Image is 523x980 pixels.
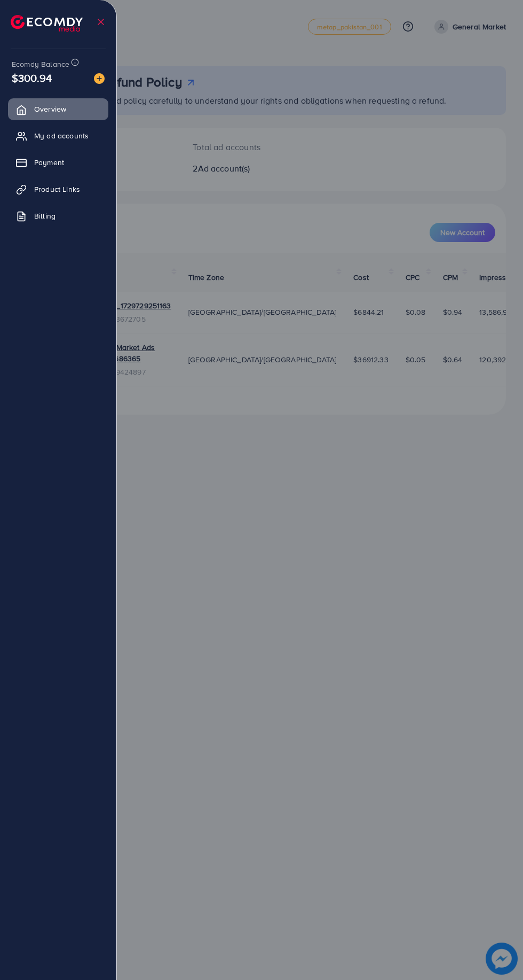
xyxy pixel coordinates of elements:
[8,125,108,146] a: My ad accounts
[8,178,108,200] a: Product Links
[12,70,52,85] span: $300.94
[34,104,66,114] span: Overview
[34,157,64,168] span: Payment
[8,152,108,173] a: Payment
[34,184,80,195] span: Product Links
[94,73,105,84] img: image
[34,130,89,141] span: My ad accounts
[11,15,83,32] img: logo
[8,98,108,120] a: Overview
[34,211,56,221] span: Billing
[8,205,108,227] a: Billing
[12,59,69,69] span: Ecomdy Balance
